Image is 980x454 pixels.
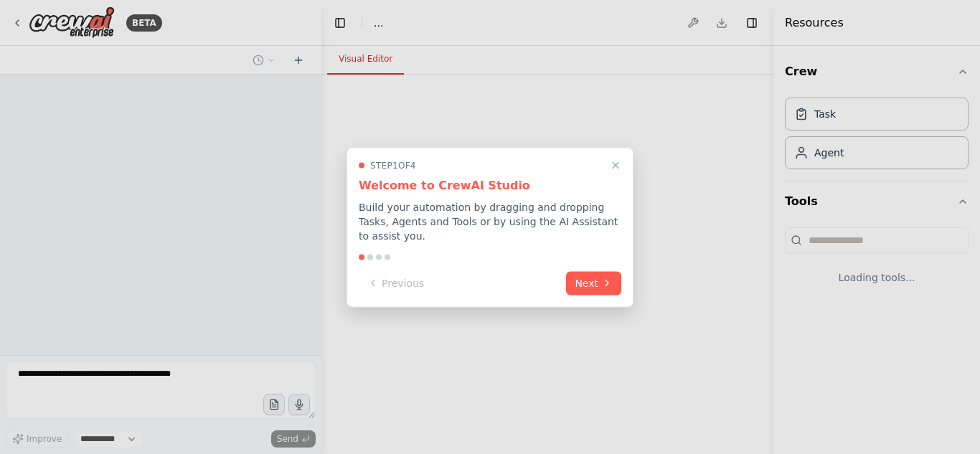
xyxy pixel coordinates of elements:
button: Hide left sidebar [330,13,350,33]
h3: Welcome to CrewAI Studio [359,176,621,194]
button: Next [566,271,621,295]
p: Build your automation by dragging and dropping Tasks, Agents and Tools or by using the AI Assista... [359,199,621,242]
button: Previous [359,271,433,295]
span: Step 1 of 4 [370,159,416,171]
button: Close walkthrough [607,156,624,174]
